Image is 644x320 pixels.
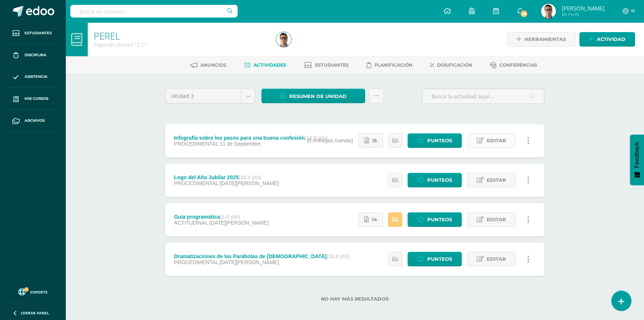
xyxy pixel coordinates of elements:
[25,52,46,58] span: Disciplina
[165,89,255,103] a: Unidad 3
[541,4,556,19] img: 4c9214d6dc3ad1af441a6e04af4808ea.png
[372,134,377,148] span: 15
[430,59,472,71] a: Dosificación
[427,252,452,266] span: Punteos
[9,286,57,297] a: Soporte
[597,32,625,46] span: Actividad
[437,62,472,68] span: Dosificación
[6,44,59,66] a: Disciplina
[70,5,238,18] input: Busca un usuario...
[174,141,218,147] span: PROCEDIMENTAL
[507,32,576,47] a: Herramientas
[174,214,268,220] div: Guía programática
[289,89,347,103] span: Resumen de unidad
[174,180,218,186] span: PROCEDIMENTAL
[561,4,604,12] span: [PERSON_NAME]
[94,31,267,41] h1: PEREL
[579,32,635,47] a: Actividad
[326,253,349,259] strong: (10.0 pts)
[174,220,208,226] span: ACTITUDINAL
[487,134,506,148] span: Editar
[174,135,328,141] div: Infografía sobre los pasos para una buena confesión
[6,66,59,88] a: Asistencia
[358,133,383,148] a: 15
[372,213,377,226] span: 14
[490,59,537,71] a: Conferencias
[304,59,349,71] a: Estudiantes
[25,118,45,124] span: Archivos
[25,30,52,36] span: Estudiantes
[315,62,349,68] span: Estudiantes
[30,289,48,295] span: Soporte
[6,110,59,132] a: Archivos
[209,220,268,226] span: [DATE][PERSON_NAME]
[254,62,286,68] span: Actividades
[21,310,49,316] span: Cerrar panel
[408,173,462,187] a: Punteos
[6,88,59,110] a: Mis cursos
[358,212,383,227] a: 14
[408,212,462,227] a: Punteos
[190,59,226,71] a: Anuncios
[94,29,120,42] a: PEREL
[634,142,640,168] span: Feedback
[520,10,528,18] span: 29
[239,174,261,180] strong: (10.0 pts)
[367,59,412,71] a: Planificación
[422,89,544,104] input: Busca la actividad aquí...
[427,134,452,148] span: Punteos
[487,213,506,226] span: Editar
[174,174,279,180] div: Logo del Año Jubilar 2025
[94,41,267,48] div: Segundo Básico '2.1'
[630,134,644,185] button: Feedback - Mostrar encuesta
[487,252,506,266] span: Editar
[220,214,240,220] strong: (1.0 pts)
[174,253,350,259] div: Dramatizaciones de las Parábolas de [DEMOGRAPHIC_DATA]
[408,252,462,266] a: Punteos
[561,11,604,18] span: Mi Perfil
[220,259,279,265] span: [DATE][PERSON_NAME]
[25,96,48,102] span: Mis cursos
[487,173,506,187] span: Editar
[244,59,286,71] a: Actividades
[220,180,279,186] span: [DATE][PERSON_NAME]
[171,89,235,103] span: Unidad 3
[427,213,452,226] span: Punteos
[276,32,291,47] img: 4c9214d6dc3ad1af441a6e04af4808ea.png
[165,296,544,302] label: No hay más resultados
[408,133,462,148] a: Punteos
[25,74,48,80] span: Asistencia
[174,259,218,265] span: PROCEDIMENTAL
[427,173,452,187] span: Punteos
[261,89,365,103] a: Resumen de unidad
[200,62,226,68] span: Anuncios
[499,62,537,68] span: Conferencias
[524,32,566,46] span: Herramientas
[220,141,261,147] span: 11 de Septiembre
[374,62,412,68] span: Planificación
[6,22,59,44] a: Estudiantes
